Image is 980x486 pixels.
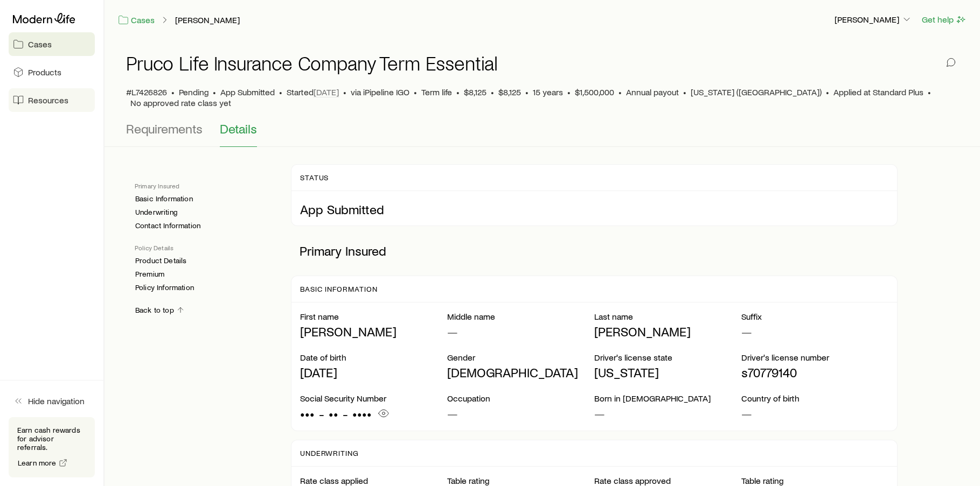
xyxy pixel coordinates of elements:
span: App Submitted [220,87,275,97]
span: [DATE] [314,87,339,97]
p: — [594,406,741,421]
p: Status [300,173,329,182]
span: • [171,87,175,97]
span: • [826,87,829,97]
span: Hide navigation [28,396,85,406]
a: Product Details [135,256,187,265]
span: Resources [28,95,68,105]
a: Policy Information [135,283,194,292]
span: • [414,87,417,97]
button: Hide navigation [9,389,95,413]
span: • [456,87,460,97]
h1: Pruco Life Insurance Company Term Essential [126,52,498,74]
span: $1,500,000 [575,87,614,97]
p: s70779140 [741,365,888,380]
p: Driver's license number [741,352,888,363]
p: Born in [DEMOGRAPHIC_DATA] [594,393,741,404]
p: [DEMOGRAPHIC_DATA] [447,365,594,380]
span: via iPipeline IGO [351,87,409,97]
button: Get help [921,13,967,26]
span: Requirements [126,121,203,136]
p: Earn cash rewards for advisor referrals. [17,426,86,452]
p: Occupation [447,393,594,404]
span: ••• [300,406,315,421]
p: App Submitted [300,202,889,217]
p: [US_STATE] [594,365,741,380]
button: [PERSON_NAME] [834,13,913,26]
p: Last name [594,311,741,322]
span: - [319,406,324,421]
p: Table rating [741,475,888,486]
a: Underwriting [135,208,178,217]
p: Pending [179,87,208,97]
span: • [491,87,494,97]
p: Rate class applied [300,475,447,486]
span: Cases [28,39,52,50]
span: $8,125 [464,87,486,97]
p: Primary Insured [291,235,898,267]
a: Back to top [135,305,185,315]
p: — [447,406,594,421]
span: #L7426826 [126,87,167,97]
span: No approved rate class yet [130,97,231,108]
span: •• [329,406,338,421]
span: - [343,406,348,421]
p: Primary Insured [135,181,274,190]
span: • [343,87,346,97]
p: Table rating [447,475,594,486]
a: Contact Information [135,221,201,230]
a: Basic Information [135,194,193,203]
span: • [618,87,622,97]
span: •••• [352,406,372,421]
span: Learn more [18,459,57,467]
p: Started [287,87,339,97]
p: Suffix [741,311,888,322]
a: [PERSON_NAME] [175,15,240,25]
p: Underwriting [300,449,359,457]
p: First name [300,311,447,322]
p: Policy Details [135,243,274,252]
p: — [741,324,888,339]
span: [US_STATE] ([GEOGRAPHIC_DATA]) [691,87,822,97]
a: Resources [9,88,95,112]
a: Cases [9,32,95,56]
p: [PERSON_NAME] [835,14,912,25]
span: Applied at Standard Plus [833,87,923,97]
a: Products [9,60,95,84]
span: Products [28,67,61,78]
p: [PERSON_NAME] [594,324,741,339]
p: — [447,324,594,339]
p: Middle name [447,311,594,322]
p: Driver's license state [594,352,741,363]
a: Premium [135,270,165,279]
p: Date of birth [300,352,447,363]
span: Annual payout [626,87,679,97]
span: Term life [421,87,452,97]
p: Rate class approved [594,475,741,486]
span: Details [220,121,257,136]
div: Earn cash rewards for advisor referrals.Learn more [9,417,95,477]
div: Application details tabs [126,121,958,147]
span: • [928,87,931,97]
p: Gender [447,352,594,363]
span: • [567,87,571,97]
span: • [279,87,282,97]
span: 15 years [533,87,563,97]
span: • [213,87,216,97]
p: [PERSON_NAME] [300,324,447,339]
a: Cases [117,14,155,26]
p: Basic Information [300,285,378,293]
p: Country of birth [741,393,888,404]
p: [DATE] [300,365,447,380]
p: Social Security Number [300,393,447,404]
p: — [741,406,888,421]
span: • [525,87,529,97]
span: $8,125 [498,87,521,97]
span: • [683,87,686,97]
